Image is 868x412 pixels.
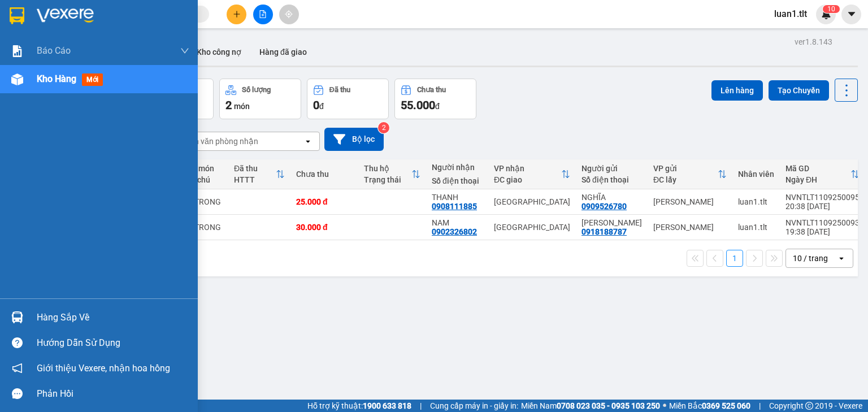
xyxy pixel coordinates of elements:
[183,197,223,206] div: 1K TRONG
[765,7,816,21] span: luan1.tlt
[847,9,857,19] span: caret-down
[313,98,319,112] span: 0
[296,223,353,232] div: 30.000 đ
[653,197,727,206] div: [PERSON_NAME]
[581,193,642,202] div: NGHĨA
[738,223,774,232] div: luan1.tlt
[358,159,426,189] th: Toggle SortBy
[488,159,576,189] th: Toggle SortBy
[494,175,561,184] div: ĐC giao
[821,9,831,19] img: icon-new-feature
[432,227,477,236] div: 0902326802
[780,159,865,189] th: Toggle SortBy
[37,309,189,326] div: Hàng sắp về
[285,10,293,18] span: aim
[279,5,299,24] button: aim
[183,223,223,232] div: 1K TRONG
[805,402,813,410] span: copyright
[234,102,250,111] span: món
[37,385,189,402] div: Phản hồi
[581,175,642,184] div: Số điện thoại
[557,401,660,410] strong: 0708 023 035 - 0935 103 250
[37,361,170,375] span: Giới thiệu Vexere, nhận hoa hồng
[785,164,850,173] div: Mã GD
[37,44,71,58] span: Báo cáo
[785,202,860,211] div: 20:38 [DATE]
[837,254,846,263] svg: open
[785,227,860,236] div: 19:38 [DATE]
[12,388,23,399] span: message
[37,335,189,352] div: Hướng dẫn sử dụng
[432,202,477,211] div: 0908111885
[785,175,850,184] div: Ngày ĐH
[648,159,732,189] th: Toggle SortBy
[364,164,411,173] div: Thu hộ
[420,400,422,412] span: |
[324,128,384,151] button: Bộ lọc
[259,10,267,18] span: file-add
[82,73,103,86] span: mới
[432,176,483,185] div: Số điện thoại
[793,253,828,264] div: 10 / trang
[435,102,440,111] span: đ
[827,5,831,13] span: 1
[494,197,570,206] div: [GEOGRAPHIC_DATA]
[363,401,411,410] strong: 1900 633 818
[417,86,446,94] div: Chưa thu
[180,46,189,55] span: down
[432,218,483,227] div: NAM
[738,170,774,179] div: Nhân viên
[11,311,23,323] img: warehouse-icon
[329,86,350,94] div: Đã thu
[219,79,301,119] button: Số lượng2món
[841,5,861,24] button: caret-down
[234,164,276,173] div: Đã thu
[10,7,24,24] img: logo-vxr
[432,163,483,172] div: Người nhận
[663,404,666,408] span: ⚪️
[581,164,642,173] div: Người gửi
[581,227,627,236] div: 0918188787
[296,170,353,179] div: Chưa thu
[296,197,353,206] div: 25.000 đ
[188,38,250,66] button: Kho công nợ
[521,400,660,412] span: Miền Nam
[183,164,223,173] div: Tên món
[242,86,271,94] div: Số lượng
[653,223,727,232] div: [PERSON_NAME]
[669,400,750,412] span: Miền Bắc
[233,10,241,18] span: plus
[378,122,389,133] sup: 2
[11,73,23,85] img: warehouse-icon
[494,164,561,173] div: VP nhận
[726,250,743,267] button: 1
[253,5,273,24] button: file-add
[394,79,476,119] button: Chưa thu55.000đ
[303,137,313,146] svg: open
[250,38,316,66] button: Hàng đã giao
[795,36,832,48] div: ver 1.8.143
[227,5,246,24] button: plus
[769,80,829,101] button: Tạo Chuyến
[401,98,435,112] span: 55.000
[307,400,411,412] span: Hỗ trợ kỹ thuật:
[759,400,761,412] span: |
[180,136,258,147] div: Chọn văn phòng nhận
[37,73,76,84] span: Kho hàng
[831,5,835,13] span: 0
[785,218,860,227] div: NVNTLT1109250093
[228,159,290,189] th: Toggle SortBy
[581,202,627,211] div: 0909526780
[234,175,276,184] div: HTTT
[225,98,232,112] span: 2
[738,197,774,206] div: luan1.tlt
[581,218,642,227] div: CHANG ĐỖ
[494,223,570,232] div: [GEOGRAPHIC_DATA]
[319,102,324,111] span: đ
[11,45,23,57] img: solution-icon
[702,401,750,410] strong: 0369 525 060
[711,80,763,101] button: Lên hàng
[307,79,389,119] button: Đã thu0đ
[653,164,718,173] div: VP gửi
[183,175,223,184] div: Ghi chú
